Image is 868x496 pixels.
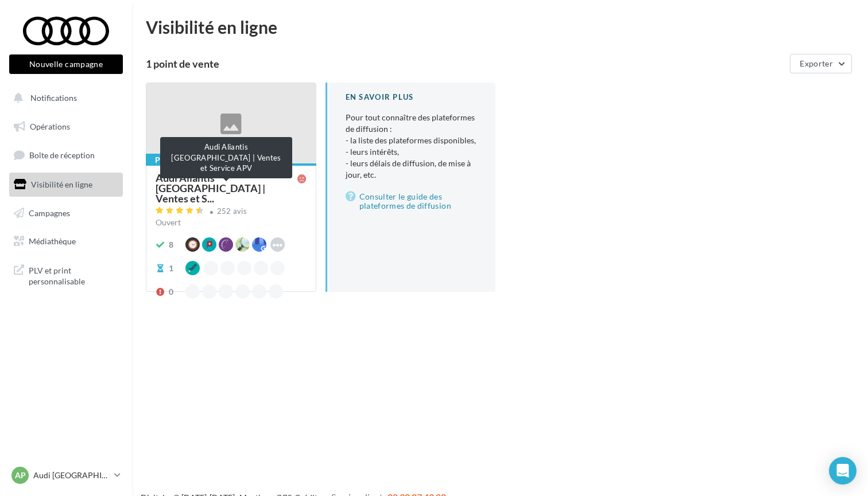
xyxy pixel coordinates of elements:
p: Audi [GEOGRAPHIC_DATA] 15 [33,470,110,481]
span: Médiathèque [29,236,76,246]
button: Notifications [7,86,121,110]
a: Visibilité en ligne [7,173,125,197]
div: 1 point de vente [146,58,785,69]
a: AP Audi [GEOGRAPHIC_DATA] 15 [9,464,123,486]
span: Notifications [30,93,77,103]
span: Opérations [30,122,70,131]
span: AP [15,470,26,481]
span: Visibilité en ligne [31,179,92,189]
span: Exporter [800,58,833,68]
div: 1 [169,263,173,274]
li: - leurs délais de diffusion, de mise à jour, etc. [346,158,478,181]
a: Médiathèque [7,229,125,253]
span: Boîte de réception [29,150,95,160]
span: Audi Aliantis [GEOGRAPHIC_DATA] | Ventes et S... [156,173,297,204]
a: Consulter le guide des plateformes de diffusion [346,190,478,213]
button: Exporter [790,54,852,73]
div: Audi Aliantis [GEOGRAPHIC_DATA] | Ventes et Service APV [160,137,292,178]
div: 252 avis [217,208,247,215]
a: 252 avis [156,205,307,219]
span: Campagnes [29,208,70,217]
div: 0 [169,286,173,298]
span: Ouvert [156,217,181,227]
div: Visibilité en ligne [146,18,854,36]
div: 8 [169,239,173,251]
div: Open Intercom Messenger [829,457,857,485]
li: - leurs intérêts, [346,146,478,158]
p: Pour tout connaître des plateformes de diffusion : [346,112,478,181]
span: PLV et print personnalisable [29,263,118,287]
div: Publication en cours [146,154,274,166]
li: - la liste des plateformes disponibles, [346,135,478,146]
div: En savoir plus [346,92,478,103]
button: Nouvelle campagne [9,54,123,74]
a: Opérations [7,115,125,139]
a: PLV et print personnalisable [7,258,125,292]
a: Boîte de réception [7,143,125,167]
a: Campagnes [7,201,125,225]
